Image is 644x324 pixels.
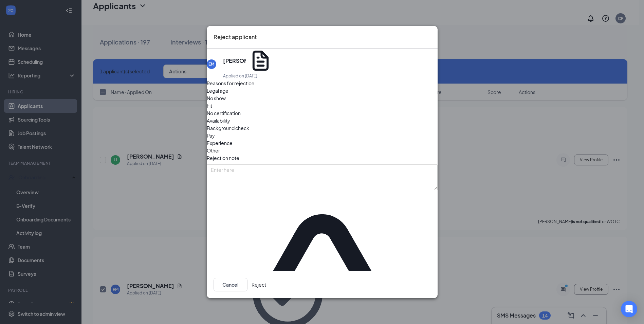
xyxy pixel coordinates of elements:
span: No show [207,94,226,102]
h3: Reject applicant [214,33,257,41]
span: No certification [207,109,241,117]
span: Other [207,147,220,154]
span: Reasons for rejection [207,80,254,86]
div: EM [208,61,214,67]
span: Experience [207,139,233,147]
span: Rejection note [207,155,239,161]
svg: Document [249,49,273,73]
span: Background check [207,124,249,132]
span: Availability [207,117,230,124]
span: Pay [207,132,215,139]
span: Legal age [207,87,228,94]
div: Applied on [DATE] [223,73,273,79]
h5: [PERSON_NAME] [223,57,246,65]
button: Cancel [214,278,247,291]
button: Reject [252,278,266,291]
span: Fit [207,102,212,109]
div: Open Intercom Messenger [621,301,637,317]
